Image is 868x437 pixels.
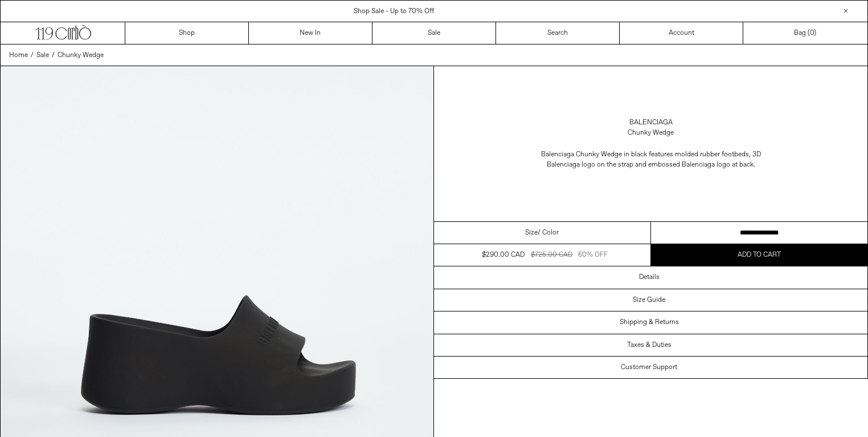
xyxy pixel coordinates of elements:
a: Home [9,50,28,60]
h3: Shipping & Returns [620,318,679,326]
a: Search [496,22,620,44]
span: / Color [538,228,559,238]
span: / [52,50,55,60]
a: Sale [36,50,49,60]
span: Chunky Wedge [58,51,104,60]
span: / [31,50,34,60]
a: Account [620,22,743,44]
span: Add to cart [738,250,781,260]
a: New In [249,22,372,44]
div: $725.00 CAD [531,250,572,260]
span: Sale [36,51,49,60]
span: Size [525,228,538,238]
a: Sale [372,22,496,44]
a: Balenciaga [629,118,673,128]
div: 60% OFF [578,250,608,260]
div: Chunky Wedge [628,128,674,138]
h3: Size Guide [633,296,665,304]
a: Shop Sale - Up to 70% Off [354,7,434,16]
a: Chunky Wedge [58,50,104,60]
h3: Customer Support [621,363,677,371]
h3: Taxes & Duties [627,341,672,349]
a: Shop [125,22,249,44]
h3: Details [639,273,660,281]
button: Add to cart [651,244,868,266]
span: Balenciaga Chunky Wedge in black features molded rubber footbeds, 3D Balenciaga logo on the strap... [537,149,765,170]
div: $290.00 CAD [482,250,525,260]
span: ) [810,28,816,38]
span: Home [9,51,28,60]
span: 0 [810,29,814,38]
a: Bag () [743,22,867,44]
